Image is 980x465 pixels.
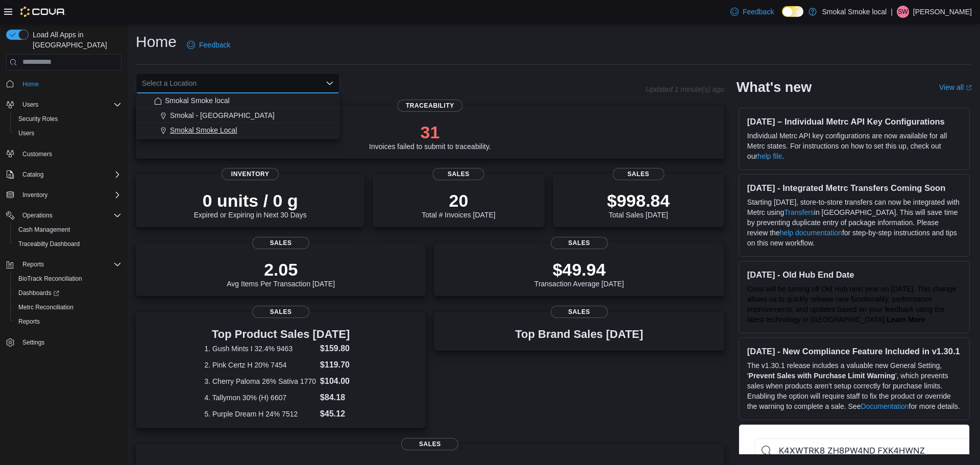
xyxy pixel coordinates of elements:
[22,80,39,88] span: Home
[18,78,121,90] span: Home
[18,99,42,111] button: Users
[898,6,908,18] span: SW
[2,188,126,202] button: Inventory
[18,289,59,297] span: Dashboards
[861,402,909,410] a: Documentation
[6,72,121,377] nav: Complex example
[14,113,121,125] span: Security Roles
[369,122,491,151] div: Invoices failed to submit to traceability.
[136,93,340,108] button: Smokal Smoke local
[747,183,961,193] h3: [DATE] - Integrated Metrc Transfers Coming Soon
[551,306,608,318] span: Sales
[14,301,121,313] span: Metrc Reconciliation
[14,273,121,285] span: BioTrack Reconciliation
[747,285,956,324] span: Cova will be turning off Old Hub next year on [DATE]. This change allows us to quickly release ne...
[22,150,52,158] span: Customers
[227,259,335,280] p: 2.05
[737,79,812,95] h2: What's new
[10,286,126,300] a: Dashboards
[747,346,961,356] h3: [DATE] - New Compliance Feature Included in v1.30.1
[2,146,126,161] button: Customers
[252,237,309,249] span: Sales
[194,190,307,219] div: Expired or Expiring in Next 30 Days
[780,229,842,237] a: help documentation
[18,189,121,201] span: Inventory
[607,190,670,211] p: $998.84
[136,123,340,138] button: Smokal Smoke Local
[551,237,608,249] span: Sales
[515,328,643,340] h3: Top Brand Sales [DATE]
[22,338,44,347] span: Settings
[14,287,63,299] a: Dashboards
[204,393,316,403] dt: 4. Tallymon 30% (H) 6607
[18,336,121,349] span: Settings
[10,300,126,314] button: Metrc Reconciliation
[18,78,43,90] a: Home
[10,126,126,140] button: Users
[14,287,121,299] span: Dashboards
[14,127,121,139] span: Users
[18,240,80,248] span: Traceabilty Dashboard
[782,6,803,17] input: Dark Mode
[22,211,53,219] span: Operations
[612,168,664,180] span: Sales
[784,208,814,216] a: Transfers
[2,208,126,223] button: Operations
[607,190,670,219] div: Total Sales [DATE]
[14,301,78,313] a: Metrc Reconciliation
[782,17,782,17] span: Dark Mode
[18,336,48,349] a: Settings
[18,148,121,160] span: Customers
[10,272,126,286] button: BioTrack Reconciliation
[18,258,48,271] button: Reports
[320,342,357,355] dd: $159.80
[726,2,778,22] a: Feedback
[10,237,126,251] button: Traceabilty Dashboard
[14,238,121,250] span: Traceabilty Dashboard
[204,409,316,419] dt: 5. Purple Dream H 24% 7512
[22,101,38,109] span: Users
[18,168,121,181] span: Catalog
[14,127,38,139] a: Users
[18,189,52,201] button: Inventory
[204,376,316,386] dt: 3. Cherry Paloma 26% Sativa 1770
[136,93,340,138] div: Choose from the following options
[18,209,57,222] button: Operations
[320,375,357,387] dd: $104.00
[887,315,925,324] a: Learn More
[822,6,887,18] p: Smokal Smoke local
[18,148,56,160] a: Customers
[136,108,340,123] button: Smokal - [GEOGRAPHIC_DATA]
[22,191,47,199] span: Inventory
[433,168,484,180] span: Sales
[2,77,126,91] button: Home
[10,223,126,237] button: Cash Management
[18,168,47,181] button: Catalog
[204,328,357,340] h3: Top Product Sales [DATE]
[320,359,357,371] dd: $119.70
[401,438,458,450] span: Sales
[222,168,279,180] span: Inventory
[10,112,126,126] button: Security Roles
[170,110,275,120] span: Smokal - [GEOGRAPHIC_DATA]
[18,303,73,311] span: Metrc Reconciliation
[18,115,58,123] span: Security Roles
[20,7,66,17] img: Cova
[14,315,44,328] a: Reports
[18,209,121,222] span: Operations
[897,6,909,18] div: Scott Watson
[165,95,230,106] span: Smokal Smoke local
[204,344,316,354] dt: 1. Gush Mints I 32.4% 9463
[749,372,895,380] strong: Prevent Sales with Purchase Limit Warning
[747,116,961,127] h3: [DATE] – Individual Metrc API Key Configurations
[320,408,357,420] dd: $45.12
[2,257,126,272] button: Reports
[14,315,121,328] span: Reports
[646,85,724,93] p: Updated 1 minute(s) ago
[747,270,961,280] h3: [DATE] - Old Hub End Date
[743,7,774,17] span: Feedback
[14,273,86,285] a: BioTrack Reconciliation
[2,167,126,182] button: Catalog
[320,391,357,404] dd: $84.18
